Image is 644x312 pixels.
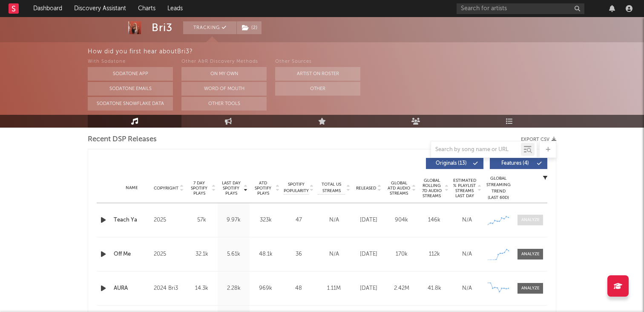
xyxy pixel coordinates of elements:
button: Sodatone Snowflake Data [88,97,173,111]
div: 32.1k [188,250,216,259]
div: 112k [420,250,448,259]
div: Name [114,185,149,191]
div: Bri3 [152,21,172,34]
div: [DATE] [354,250,383,259]
button: Sodatone App [88,67,173,81]
div: 170k [387,250,416,259]
button: Other Tools [181,97,267,111]
div: N/A [453,250,481,259]
button: Originals(13) [426,158,483,169]
span: Global Rolling 7D Audio Streams [420,178,443,198]
button: On My Own [181,67,267,81]
div: N/A [453,284,481,293]
span: Recent DSP Releases [88,134,157,145]
div: 1.11M [318,284,350,293]
div: How did you first hear about Bri3 ? [88,47,644,57]
div: Other Sources [275,57,360,67]
div: 2.42M [387,284,416,293]
button: Other [275,82,360,96]
span: Originals ( 13 ) [431,161,471,166]
span: Spotify Popularity [284,181,309,194]
div: 2025 [154,249,184,260]
input: Search by song name or URL [431,146,521,153]
span: Total US Streams [318,181,345,194]
div: 5.61k [220,250,247,259]
div: 48 [284,284,313,293]
span: Copyright [154,186,178,191]
div: 36 [284,250,313,259]
div: Other A&R Discovery Methods [181,57,267,67]
span: Released [356,186,376,191]
div: [DATE] [354,284,383,293]
a: AURA [114,284,149,293]
div: 2025 [154,215,184,225]
div: N/A [318,250,350,259]
div: N/A [453,216,481,225]
div: 9.97k [220,216,247,225]
button: Tracking [183,21,236,34]
a: Teach Ya [114,216,149,225]
div: 904k [387,216,416,225]
div: 2.28k [220,284,247,293]
div: 47 [284,216,313,225]
span: ( 2 ) [236,21,262,34]
div: [DATE] [354,216,383,225]
button: Export CSV [521,137,556,142]
button: (2) [237,21,262,34]
div: 57k [188,216,216,225]
span: Global ATD Audio Streams [387,181,411,196]
a: Off Me [114,250,149,259]
div: 2024 Bri3 [154,283,184,294]
div: 969k [252,284,279,293]
span: ATD Spotify Plays [252,181,274,196]
div: 48.1k [252,250,279,259]
button: Features(4) [490,158,547,169]
span: 7 Day Spotify Plays [188,181,210,196]
button: Artist on Roster [275,67,360,81]
button: Sodatone Emails [88,82,173,96]
div: 41.8k [420,284,448,293]
div: Global Streaming Trend (Last 60D) [486,175,511,201]
span: Estimated % Playlist Streams Last Day [453,178,476,198]
span: Last Day Spotify Plays [220,181,242,196]
div: 323k [252,216,279,225]
div: 146k [420,216,448,225]
div: N/A [318,216,350,225]
span: Features ( 4 ) [495,161,535,166]
input: Search for artists [457,3,584,14]
div: 14.3k [188,284,216,293]
div: With Sodatone [88,57,173,67]
button: Word Of Mouth [181,82,267,96]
